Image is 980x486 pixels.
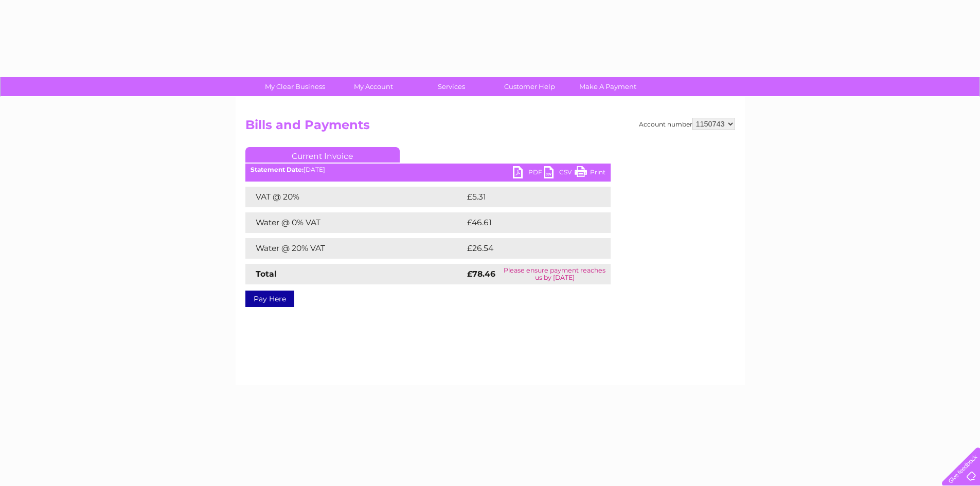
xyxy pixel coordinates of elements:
[245,118,735,137] h2: Bills and Payments
[245,212,465,233] td: Water @ 0% VAT
[331,77,416,96] a: My Account
[487,77,572,96] a: Customer Help
[245,166,611,173] div: [DATE]
[253,77,337,96] a: My Clear Business
[409,77,494,96] a: Services
[465,187,585,207] td: £5.31
[467,269,495,279] strong: £78.46
[245,187,465,207] td: VAT @ 20%
[245,238,465,259] td: Water @ 20% VAT
[465,238,590,259] td: £26.54
[256,269,277,279] strong: Total
[245,147,400,163] a: Current Invoice
[565,77,650,96] a: Make A Payment
[513,166,544,181] a: PDF
[575,166,605,181] a: Print
[251,166,304,173] b: Statement Date:
[639,118,735,130] div: Account number
[465,212,589,233] td: £46.61
[499,264,610,284] td: Please ensure payment reaches us by [DATE]
[245,291,294,307] a: Pay Here
[544,166,575,181] a: CSV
